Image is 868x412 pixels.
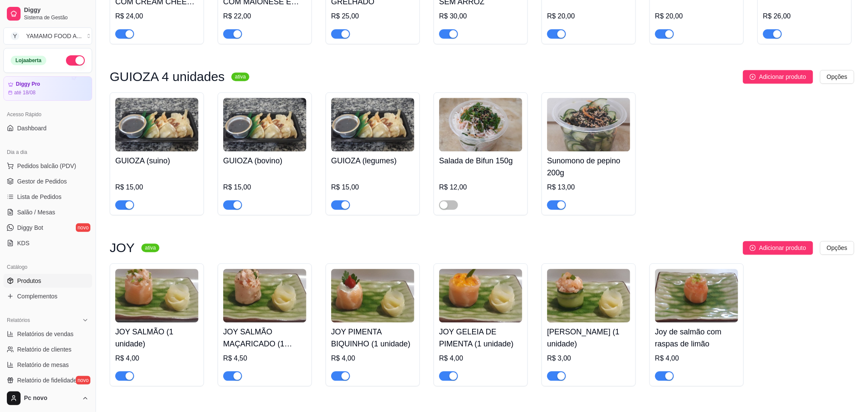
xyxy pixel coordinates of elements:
span: Gestor de Pedidos [17,177,67,186]
img: product-image [655,269,738,322]
img: product-image [115,98,198,151]
img: product-image [439,269,522,322]
div: R$ 20,00 [655,11,738,21]
button: Opções [820,70,854,84]
span: Relatório de fidelidade [17,376,77,385]
div: YAMAMO FOOD A ... [26,32,82,40]
div: R$ 4,00 [655,353,738,364]
img: product-image [547,269,630,322]
a: Lista de Pedidos [3,190,92,204]
div: R$ 25,00 [331,11,414,21]
h4: JOY SALMÃO MAÇARICADO (1 unidade) [223,326,306,350]
div: R$ 4,00 [115,353,198,364]
img: product-image [439,98,522,151]
button: Pc novo [3,388,92,409]
a: DiggySistema de Gestão [3,3,92,24]
h4: JOY SALMÃO (1 unidade) [115,326,198,350]
span: Relatório de mesas [17,361,69,369]
div: R$ 20,00 [547,11,630,21]
span: Pedidos balcão (PDV) [17,162,76,170]
button: Pedidos balcão (PDV) [3,159,92,173]
div: R$ 3,00 [547,353,630,364]
button: Select a team [3,27,92,45]
span: Relatórios de vendas [17,330,74,338]
div: R$ 22,00 [223,11,306,21]
img: product-image [331,98,414,151]
img: product-image [115,269,198,322]
span: plus-circle [750,245,756,251]
div: R$ 15,00 [115,182,198,192]
a: Diggy Botnovo [3,221,92,235]
div: R$ 30,00 [439,11,522,21]
h3: GUIOZA 4 unidades [110,72,224,82]
h4: GUIOZA (bovino) [223,155,306,167]
a: Gestor de Pedidos [3,174,92,188]
div: Loja aberta [11,56,46,65]
span: Produtos [17,277,41,285]
span: Y [11,32,19,40]
h4: GUIOZA (suino) [115,155,198,167]
a: Diggy Proaté 18/08 [3,76,92,101]
a: Produtos [3,274,92,288]
article: até 18/08 [14,89,36,96]
a: KDS [3,236,92,250]
div: Catálogo [3,260,92,274]
div: R$ 12,00 [439,182,522,192]
a: Relatório de clientes [3,343,92,356]
img: product-image [223,98,306,151]
sup: ativa [231,72,249,81]
a: Complementos [3,289,92,303]
span: Relatórios [7,317,30,324]
img: product-image [223,269,306,322]
div: R$ 15,00 [223,182,306,192]
a: Dashboard [3,121,92,135]
div: R$ 4,00 [331,353,414,364]
h3: JOY [110,243,135,253]
a: Relatórios de vendas [3,327,92,341]
span: Sistema de Gestão [24,14,89,21]
span: Complementos [17,292,57,301]
span: Adicionar produto [759,72,806,81]
span: KDS [17,239,30,247]
span: Relatório de clientes [17,345,72,354]
div: R$ 24,00 [115,11,198,21]
div: R$ 26,00 [763,11,846,21]
div: Dia a dia [3,145,92,159]
a: Salão / Mesas [3,205,92,219]
button: Adicionar produto [743,241,813,255]
article: Diggy Pro [16,81,40,87]
span: Diggy Bot [17,223,43,232]
span: Salão / Mesas [17,208,55,217]
span: Opções [827,72,847,81]
div: Acesso Rápido [3,108,92,121]
span: plus-circle [750,74,756,80]
h4: GUIOZA (legumes) [331,155,414,167]
span: Adicionar produto [759,243,806,253]
span: Dashboard [17,124,47,132]
h4: Joy de salmão com raspas de limão [655,326,738,350]
button: Alterar Status [66,55,85,66]
h4: Sunomono de pepino 200g [547,155,630,179]
div: R$ 4,00 [439,353,522,364]
span: Opções [827,243,847,253]
button: Opções [820,241,854,255]
button: Adicionar produto [743,70,813,84]
span: Pc novo [24,394,78,402]
img: product-image [331,269,414,322]
div: R$ 15,00 [331,182,414,192]
h4: JOY GELEIA DE PIMENTA (1 unidade) [439,326,522,350]
h4: Salada de Bifun 150g [439,155,522,167]
div: R$ 13,00 [547,182,630,192]
sup: ativa [141,244,159,252]
div: R$ 4,50 [223,353,306,364]
a: Relatório de fidelidadenovo [3,373,92,387]
span: Lista de Pedidos [17,192,62,201]
a: Relatório de mesas [3,358,92,372]
h4: [PERSON_NAME] (1 unidade) [547,326,630,350]
h4: JOY PIMENTA BIQUINHO (1 unidade) [331,326,414,350]
span: Diggy [24,6,89,14]
img: product-image [547,98,630,151]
